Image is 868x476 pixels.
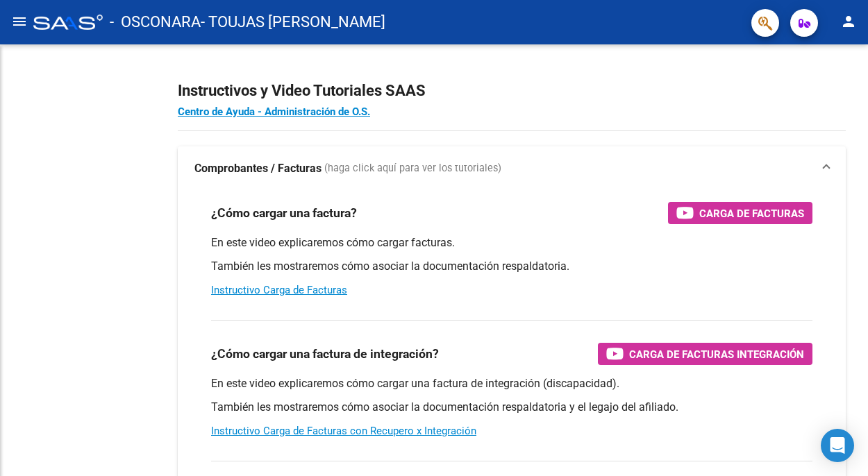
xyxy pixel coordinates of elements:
[629,346,804,363] span: Carga de Facturas Integración
[598,343,812,365] button: Carga de Facturas Integración
[178,78,846,104] h2: Instructivos y Video Tutoriales SAAS
[178,146,846,191] mat-expansion-panel-header: Comprobantes / Facturas (haga click aquí para ver los tutoriales)
[211,344,439,364] h3: ¿Cómo cargar una factura de integración?
[211,235,812,250] p: En este video explicaremos cómo cargar facturas.
[211,425,476,437] a: Instructivo Carga de Facturas con Recupero x Integración
[211,284,347,296] a: Instructivo Carga de Facturas
[668,202,812,224] button: Carga de Facturas
[821,429,854,462] div: Open Intercom Messenger
[211,259,812,274] p: También les mostraremos cómo asociar la documentación respaldatoria.
[211,203,357,223] h3: ¿Cómo cargar una factura?
[324,161,501,176] span: (haga click aquí para ver los tutoriales)
[11,13,28,30] mat-icon: menu
[211,400,812,415] p: También les mostraremos cómo asociar la documentación respaldatoria y el legajo del afiliado.
[840,13,857,30] mat-icon: person
[211,376,812,391] p: En este video explicaremos cómo cargar una factura de integración (discapacidad).
[110,7,201,37] span: - OSCONARA
[699,205,804,222] span: Carga de Facturas
[178,105,370,118] a: Centro de Ayuda - Administración de O.S.
[201,7,385,37] span: - TOUJAS [PERSON_NAME]
[194,161,322,176] strong: Comprobantes / Facturas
